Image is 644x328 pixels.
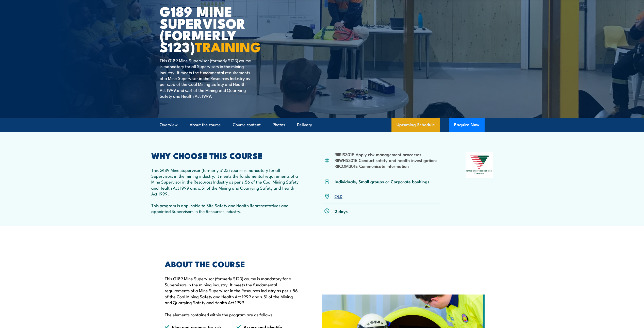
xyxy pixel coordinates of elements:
[151,202,300,214] p: This program is applicable to Site Safety and Health Representatives and appointed Supervisors in...
[190,118,221,132] a: About the course
[335,151,437,157] li: RIIRIS301E Apply risk management processes
[335,193,342,199] a: QLD
[160,57,252,99] p: This G189 Mine Supervisor (formerly S123) course is mandatory for all Supervisors in the mining i...
[233,118,261,132] a: Course content
[160,118,178,132] a: Overview
[160,5,285,53] h1: G189 Mine Supervisor (formerly S123)
[466,152,493,178] img: Nationally Recognised Training logo.
[195,36,261,57] strong: TRAINING
[335,208,348,214] p: 2 days
[273,118,285,132] a: Photos
[297,118,312,132] a: Delivery
[335,163,437,169] li: RIICOM301E Communicate information
[449,118,485,132] button: Enquire Now
[165,311,299,317] p: The elements contained within the program are as follows:
[165,260,299,267] h2: ABOUT THE COURSE
[335,178,430,184] p: Individuals, Small groups or Corporate bookings
[151,167,300,197] p: This G189 Mine Supervisor (formerly S123) course is mandatory for all Supervisors in the mining i...
[165,275,299,305] p: This G189 Mine Supervisor (formerly S123) course is mandatory for all Supervisors in the mining i...
[335,157,437,163] li: RIIWHS301E Conduct safety and health investigations
[151,152,300,159] h2: WHY CHOOSE THIS COURSE
[391,118,440,132] a: Upcoming Schedule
